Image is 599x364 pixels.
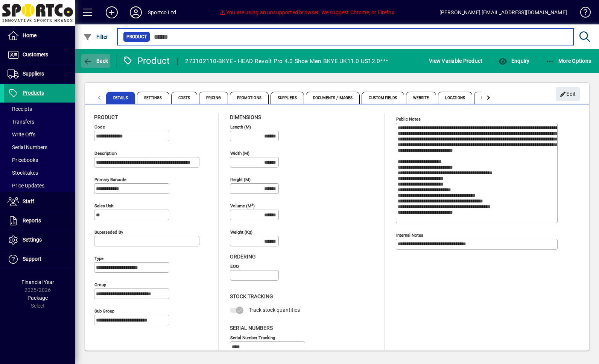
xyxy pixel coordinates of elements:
span: Prompts [474,92,506,104]
mat-label: Length (m) [230,124,251,130]
span: Customers [23,51,48,57]
span: Product [126,33,147,41]
button: Enquiry [496,54,531,68]
span: Price Updates [8,183,44,189]
button: More Options [544,54,593,68]
span: Documents / Images [306,92,360,104]
span: More Options [546,58,591,64]
a: Support [4,250,75,269]
mat-label: Primary barcode [94,177,126,182]
span: Package [27,295,48,301]
span: Promotions [230,92,269,104]
mat-label: Group [94,282,106,287]
a: Receipts [4,103,75,115]
a: Knowledge Base [575,2,590,26]
a: Transfers [4,115,75,128]
span: Stocktakes [8,170,38,176]
span: Enquiry [498,58,529,64]
span: Financial Year [21,279,54,285]
mat-label: Height (m) [230,177,251,182]
mat-label: Internal Notes [396,233,423,238]
a: Reports [4,211,75,230]
a: Serial Numbers [4,141,75,154]
mat-label: Volume (m ) [230,203,255,208]
span: Serial Numbers [230,325,273,331]
button: Profile [124,6,148,19]
mat-label: Sales unit [94,203,114,208]
span: Reports [23,217,41,224]
span: Pricebooks [8,157,38,163]
mat-label: Public Notes [396,116,421,122]
span: Product [94,114,118,120]
span: Pricing [199,92,228,104]
a: Price Updates [4,179,75,192]
span: Products [23,90,44,96]
span: Dimensions [230,114,261,120]
mat-label: Description [94,151,117,156]
span: Support [23,256,41,262]
span: Settings [23,237,42,243]
span: Write Offs [8,131,35,137]
span: Costs [171,92,198,104]
span: Home [23,32,36,38]
mat-label: Sub group [94,308,114,314]
span: Custom Fields [362,92,404,104]
button: Edit [556,87,580,101]
span: Transfers [8,119,34,125]
a: Write Offs [4,128,75,141]
span: Serial Numbers [8,144,47,150]
button: Filter [81,30,110,44]
a: Customers [4,45,75,64]
a: Home [4,26,75,45]
div: 273102110-BKYE - HEAD Revolt Pro 4.0 Shoe Men BKYE UK11.0 US12.0*** [185,55,388,67]
span: View Variable Product [429,55,482,67]
mat-label: Superseded by [94,230,123,235]
a: Settings [4,231,75,249]
span: Suppliers [271,92,304,104]
span: Staff [23,198,34,204]
span: Stock Tracking [230,293,273,299]
span: Suppliers [23,71,44,77]
span: Settings [137,92,169,104]
mat-label: Weight (Kg) [230,230,252,235]
span: Locations [438,92,472,104]
mat-label: Serial Number tracking [230,335,275,340]
a: Suppliers [4,65,75,83]
span: Details [106,92,135,104]
button: Back [81,54,110,68]
div: Product [122,55,170,67]
div: [PERSON_NAME] [EMAIL_ADDRESS][DOMAIN_NAME] [439,6,567,18]
mat-label: Width (m) [230,151,249,156]
mat-label: Type [94,256,103,261]
mat-label: Code [94,124,105,130]
span: Ordering [230,254,256,260]
button: View Variable Product [427,54,484,68]
span: Back [83,58,108,64]
sup: 3 [251,202,253,206]
a: Staff [4,192,75,211]
a: Stocktakes [4,166,75,179]
span: Track stock quantities [249,307,300,313]
span: Website [406,92,436,104]
span: Filter [83,34,108,40]
div: Sportco Ltd [148,6,176,18]
app-page-header-button: Back [75,54,117,68]
span: You are using an unsupported browser. We suggest Chrome, or Firefox. [220,9,396,15]
a: Pricebooks [4,154,75,166]
span: Edit [560,88,576,100]
mat-label: EOQ [230,264,239,269]
button: Add [100,6,124,19]
span: Receipts [8,106,32,112]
